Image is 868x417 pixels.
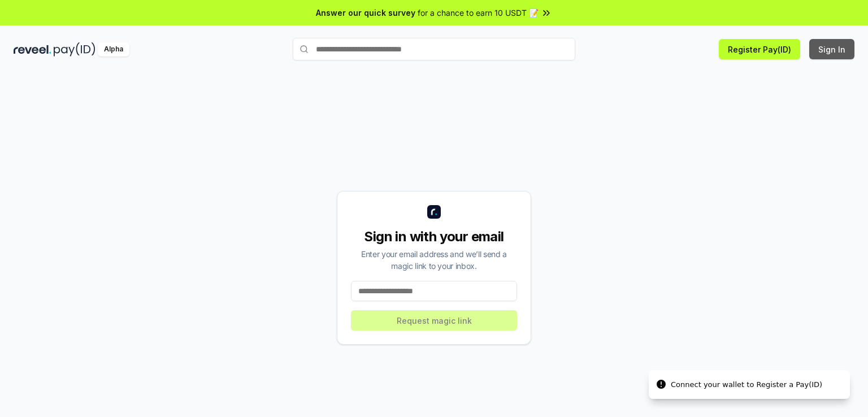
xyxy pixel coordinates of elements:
span: Answer our quick survey [316,7,415,19]
img: reveel_dark [14,42,51,57]
img: pay_id [54,42,96,57]
div: Alpha [98,42,129,57]
button: Sign In [809,39,854,59]
div: Sign in with your email [351,228,517,246]
div: Connect your wallet to Register a Pay(ID) [671,379,822,390]
button: Register Pay(ID) [719,39,800,59]
div: Enter your email address and we’ll send a magic link to your inbox. [351,248,517,272]
span: for a chance to earn 10 USDT 📝 [418,7,539,19]
img: logo_small [427,205,441,219]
